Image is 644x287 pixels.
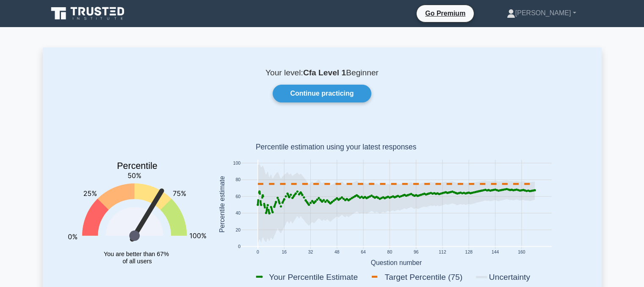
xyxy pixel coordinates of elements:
[235,211,240,216] text: 40
[334,250,339,255] text: 48
[282,250,287,255] text: 16
[273,85,371,102] a: Continue practicing
[235,194,240,199] text: 60
[303,68,346,77] b: Cfa Level 1
[308,250,313,255] text: 32
[413,250,418,255] text: 96
[117,161,158,171] text: Percentile
[361,250,366,255] text: 64
[235,178,240,182] text: 80
[439,250,446,255] text: 112
[218,176,225,233] text: Percentile estimate
[233,161,240,166] text: 100
[122,258,152,265] tspan: of all users
[255,143,416,152] text: Percentile estimation using your latest responses
[486,5,597,22] a: [PERSON_NAME]
[256,250,259,255] text: 0
[235,228,240,232] text: 20
[465,250,473,255] text: 128
[518,250,525,255] text: 160
[238,245,240,249] text: 0
[63,68,581,78] p: Your level: Beginner
[491,250,499,255] text: 144
[104,251,169,257] tspan: You are better than 67%
[387,250,392,255] text: 80
[420,8,470,19] a: Go Premium
[370,259,422,266] text: Question number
